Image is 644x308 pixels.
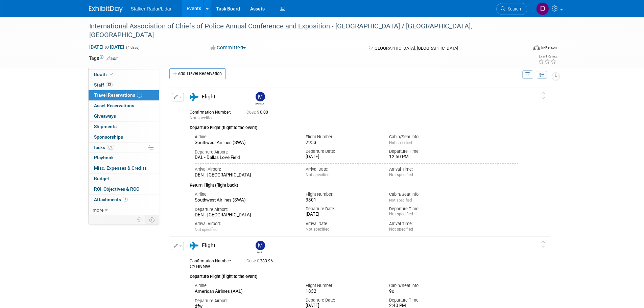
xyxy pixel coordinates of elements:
[246,259,260,263] span: Cost: $
[89,122,159,132] a: Shipments
[256,241,265,250] img: Mark LaChapelle
[306,212,379,217] div: [DATE]
[94,124,117,129] span: Shipments
[306,283,379,289] div: Flight Number:
[306,191,379,197] div: Flight Number:
[94,155,114,160] span: Playbook
[195,227,217,232] span: Not specified
[306,166,379,172] div: Arrival Date:
[106,56,118,61] a: Edit
[190,93,198,101] i: Flight
[94,103,134,108] span: Asset Reservations
[89,6,123,13] img: ExhibitDay
[202,94,215,100] span: Flight
[89,205,159,215] a: more
[89,153,159,163] a: Playbook
[123,197,128,202] span: 7
[306,206,379,212] div: Departure Date:
[389,227,462,232] div: Not specified
[256,92,265,101] img: Michael Guinn
[389,166,462,172] div: Arrival Time:
[208,44,248,51] button: Committed
[389,206,462,212] div: Departure Time:
[195,221,296,227] div: Arrival Airport:
[306,172,379,177] div: Not specified
[89,101,159,111] a: Asset Reservations
[190,121,518,131] div: Departure Flight (flight to the event)
[93,145,114,150] span: Tasks
[505,6,521,11] span: Search
[103,44,110,50] span: to
[89,44,124,50] span: [DATE] [DATE]
[195,149,296,155] div: Departure Airport:
[306,297,379,303] div: Departure Date:
[107,145,114,150] span: 0%
[389,289,462,294] div: 9c
[93,207,103,213] span: more
[94,113,116,119] span: Giveaways
[389,221,462,227] div: Arrival Time:
[195,155,296,161] div: DAL - Dallas Love Field
[190,116,214,120] span: Not specified
[131,6,172,11] span: Stalker Radar/Lidar
[389,172,462,177] div: Not specified
[306,197,379,203] div: 3301
[89,80,159,90] a: Staff12
[106,82,113,87] span: 12
[487,44,557,54] div: Event Format
[541,45,557,50] div: In-Person
[389,212,462,217] div: Not specified
[389,148,462,155] div: Departure Time:
[87,20,517,41] div: International Association of Chiefs of Police Annual Conference and Exposition - [GEOGRAPHIC_DATA...
[254,92,266,105] div: Michael Guinn
[195,134,296,140] div: Airline:
[94,72,115,77] span: Booth
[306,148,379,155] div: Departure Date:
[89,55,118,62] td: Tags
[256,101,264,105] div: Michael Guinn
[94,197,128,202] span: Attachments
[306,227,379,232] div: Not specified
[125,45,140,50] span: (4 days)
[89,184,159,194] a: ROI, Objectives & ROO
[190,178,518,189] div: Return Flight (flight back)
[89,111,159,121] a: Giveaways
[190,242,198,250] i: Flight
[89,143,159,153] a: Tasks0%
[94,82,113,88] span: Staff
[110,72,113,76] i: Booth reservation complete
[246,110,271,115] span: 0.00
[89,90,159,100] a: Travel Reservations3
[306,140,379,146] div: 2953
[306,221,379,227] div: Arrival Date:
[496,3,527,15] a: Search
[195,207,296,213] div: Departure Airport:
[190,108,236,115] div: Confirmation Number:
[389,297,462,303] div: Departure Time:
[190,270,518,280] div: Departure Flight (flight to the event)
[195,140,296,146] div: Southwest Airlines (SWA)
[389,134,462,140] div: Cabin/Seat Info:
[195,166,296,172] div: Arrival Airport:
[89,163,159,173] a: Misc. Expenses & Credits
[94,134,123,140] span: Sponsorships
[94,186,139,192] span: ROI, Objectives & ROO
[389,140,412,145] span: Not specified
[542,92,545,99] i: Click and drag to move item
[533,45,540,50] img: Format-Inperson.png
[89,195,159,205] a: Attachments7
[89,70,159,80] a: Booth
[306,289,379,294] div: 1832
[134,215,145,224] td: Personalize Event Tab Strip
[195,289,296,294] div: American Airlines (AAL)
[374,46,458,51] span: [GEOGRAPHIC_DATA], [GEOGRAPHIC_DATA]
[246,259,276,263] span: 383.96
[389,191,462,197] div: Cabin/Seat Info:
[190,257,236,264] div: Confirmation Number:
[542,241,545,248] i: Click and drag to move item
[195,212,296,218] div: DEN - [GEOGRAPHIC_DATA]
[256,250,264,254] div: Mark LaChapelle
[536,2,549,15] img: Don Horen
[195,298,296,304] div: Departure Airport:
[246,110,260,115] span: Cost: $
